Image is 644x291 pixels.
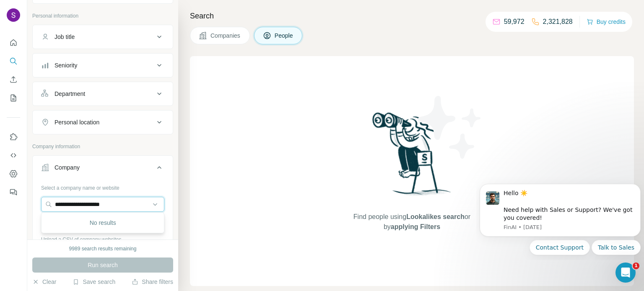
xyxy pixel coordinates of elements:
[615,263,636,283] iframe: Intercom live chat
[391,223,440,230] span: applying Filters
[32,12,173,20] p: Personal information
[345,212,479,232] span: Find people using or by
[587,16,626,28] button: Buy credits
[41,236,164,243] p: Upload a CSV of company websites.
[41,181,164,192] div: Select a company name or website
[33,84,173,104] button: Department
[7,54,20,69] button: Search
[7,166,20,181] button: Dashboard
[55,90,85,98] div: Department
[55,33,75,41] div: Job title
[55,61,77,70] div: Seniority
[7,8,20,22] img: Avatar
[69,245,137,252] div: 9989 search results remaining
[412,90,488,165] img: Surfe Illustration - Stars
[504,17,525,27] p: 59,972
[33,157,173,181] button: Company
[132,278,173,286] button: Share filters
[210,31,241,40] span: Companies
[33,55,173,75] button: Seniority
[73,278,115,286] button: Save search
[633,263,639,269] span: 1
[32,143,173,150] p: Company information
[33,112,173,132] button: Personal location
[55,118,99,126] div: Personal location
[543,17,573,27] p: 2,321,828
[7,148,20,163] button: Use Surfe API
[190,10,634,22] h4: Search
[369,110,456,203] img: Surfe Illustration - Woman searching with binoculars
[7,72,20,87] button: Enrich CSV
[43,214,162,231] div: No results
[406,213,465,220] span: Lookalikes search
[476,177,644,260] iframe: Intercom notifications message
[32,278,56,286] button: Clear
[33,27,173,47] button: Job title
[7,90,20,106] button: My lists
[275,31,294,40] span: People
[7,35,20,50] button: Quick start
[7,129,20,144] button: Use Surfe on LinkedIn
[7,185,20,200] button: Feedback
[55,163,80,172] div: Company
